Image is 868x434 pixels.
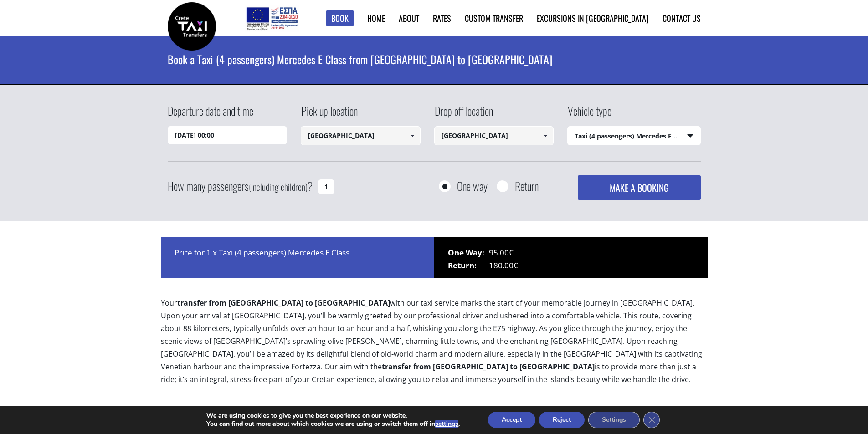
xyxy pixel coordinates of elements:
[405,126,420,145] a: Show All Items
[663,12,701,24] a: Contact us
[643,412,660,428] button: Close GDPR Cookie Banner
[434,103,493,126] label: Drop off location
[538,126,553,145] a: Show All Items
[588,412,640,428] button: Settings
[448,246,489,259] span: One Way:
[399,12,419,24] a: About
[448,259,489,272] span: Return:
[245,5,299,32] img: e-bannersEUERDF180X90.jpg
[433,12,451,24] a: Rates
[168,2,216,51] img: Crete Taxi Transfers | Book a Taxi transfer from Heraklion airport to Rethymnon city | Crete Taxi...
[568,127,700,146] span: Taxi (4 passengers) Mercedes E Class
[578,175,700,200] button: MAKE A BOOKING
[249,180,308,194] small: (including children)
[567,103,611,126] label: Vehicle type
[434,237,708,278] div: 95.00€ 180.00€
[435,420,458,428] button: settings
[539,412,585,428] button: Reject
[301,103,358,126] label: Pick up location
[457,180,488,192] label: One way
[301,126,421,145] input: Select pickup location
[168,36,701,82] h1: Book a Taxi (4 passengers) Mercedes E Class from [GEOGRAPHIC_DATA] to [GEOGRAPHIC_DATA]
[465,12,523,24] a: Custom Transfer
[537,12,649,24] a: Excursions in [GEOGRAPHIC_DATA]
[326,10,354,27] a: Book
[434,126,554,145] input: Select drop-off location
[177,298,390,308] b: transfer from [GEOGRAPHIC_DATA] to [GEOGRAPHIC_DATA]
[161,237,434,278] div: Price for 1 x Taxi (4 passengers) Mercedes E Class
[168,175,313,198] label: How many passengers ?
[168,20,216,30] a: Crete Taxi Transfers | Book a Taxi transfer from Heraklion airport to Rethymnon city | Crete Taxi...
[161,296,708,393] p: Your with our taxi service marks the start of your memorable journey in [GEOGRAPHIC_DATA]. Upon y...
[206,412,460,420] p: We are using cookies to give you the best experience on our website.
[206,420,460,428] p: You can find out more about which cookies we are using or switch them off in .
[367,12,385,24] a: Home
[168,103,253,126] label: Departure date and time
[382,362,595,372] b: transfer from [GEOGRAPHIC_DATA] to [GEOGRAPHIC_DATA]
[515,180,539,192] label: Return
[488,412,535,428] button: Accept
